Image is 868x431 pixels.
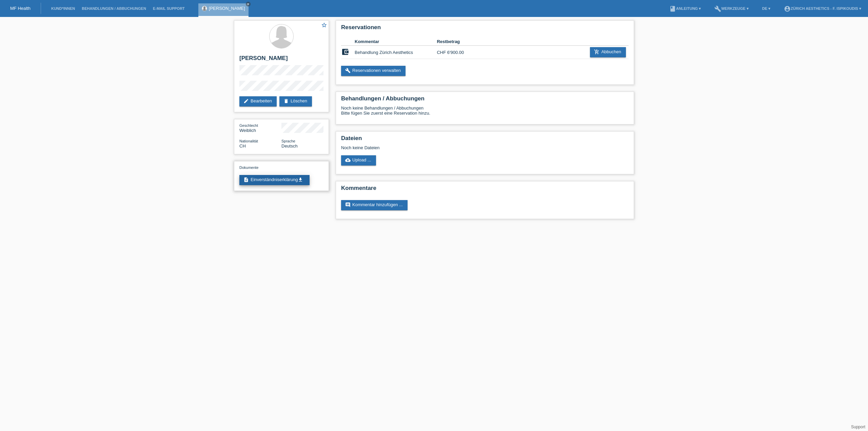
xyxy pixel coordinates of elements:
[243,98,249,104] i: edit
[281,139,295,143] span: Sprache
[759,6,774,11] a: DE ▾
[78,6,150,11] a: Behandlungen / Abbuchungen
[239,55,323,65] h2: [PERSON_NAME]
[239,96,277,106] a: editBearbeiten
[246,2,250,6] i: close
[10,6,31,11] a: MF Health
[321,22,327,29] a: star_border
[345,157,351,163] i: cloud_upload
[239,123,281,133] div: Weiblich
[341,48,349,56] i: account_balance_wallet
[239,165,258,170] span: Dokumente
[48,6,78,11] a: Kund*innen
[345,68,351,73] i: build
[279,96,312,106] a: deleteLöschen
[355,38,437,46] th: Kommentar
[150,6,188,11] a: E-Mail Support
[341,155,376,165] a: cloud_uploadUpload ...
[239,123,258,128] span: Geschlecht
[590,47,626,57] a: add_shopping_cartAbbuchen
[851,425,865,429] a: Support
[246,2,251,6] a: close
[341,145,548,150] div: Noch keine Dateien
[355,46,437,59] td: Behandlung Zürich Aesthetics
[283,98,289,104] i: delete
[711,6,752,11] a: buildWerkzeuge ▾
[341,200,408,210] a: commentKommentar hinzufügen ...
[669,5,676,12] i: book
[341,24,629,34] h2: Reservationen
[714,5,721,12] i: build
[666,6,704,11] a: bookAnleitung ▾
[781,6,865,11] a: account_circleZürich Aesthetics - F. Ispikoudis ▾
[239,143,246,149] span: Schweiz
[341,95,629,105] h2: Behandlungen / Abbuchungen
[281,143,298,149] span: Deutsch
[243,177,249,182] i: description
[341,185,629,195] h2: Kommentare
[341,135,629,145] h2: Dateien
[239,139,258,143] span: Nationalität
[345,202,351,208] i: comment
[239,175,310,185] a: descriptionEinverständniserklärungget_app
[321,22,327,28] i: star_border
[209,6,245,11] a: [PERSON_NAME]
[437,38,478,46] th: Restbetrag
[341,66,406,76] a: buildReservationen verwalten
[298,177,303,182] i: get_app
[437,46,478,59] td: CHF 6'900.00
[784,5,791,12] i: account_circle
[341,105,629,121] div: Noch keine Behandlungen / Abbuchungen Bitte fügen Sie zuerst eine Reservation hinzu.
[594,49,599,55] i: add_shopping_cart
